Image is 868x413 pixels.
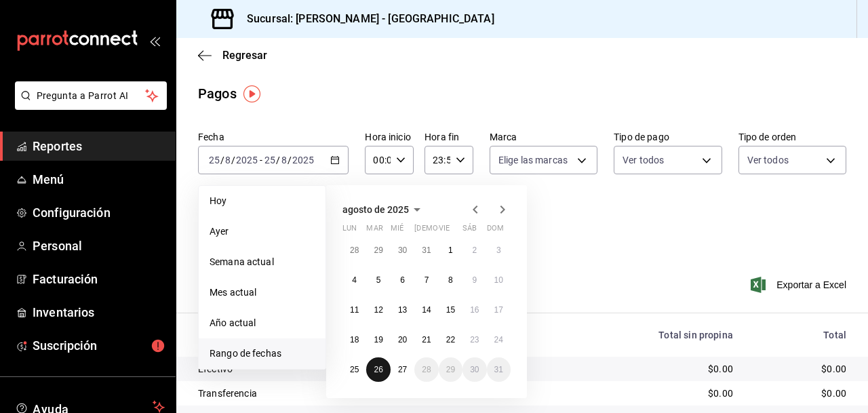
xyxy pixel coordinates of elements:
span: Pregunta a Parrot AI [37,89,146,103]
span: Ayer [210,224,315,239]
abbr: viernes [439,224,450,238]
button: 12 de agosto de 2025 [366,298,390,322]
button: 23 de agosto de 2025 [462,328,486,352]
span: Hoy [210,194,315,208]
button: 21 de agosto de 2025 [414,328,438,352]
span: Año actual [210,316,315,330]
span: agosto de 2025 [342,204,409,215]
span: / [220,155,224,165]
span: Semana actual [210,255,315,269]
abbr: 5 de agosto de 2025 [376,275,381,285]
span: Configuración [33,203,165,222]
input: -- [224,155,231,165]
div: Total sin propina [547,330,733,340]
abbr: 8 de agosto de 2025 [448,275,453,285]
button: 13 de agosto de 2025 [391,298,414,322]
div: $0.00 [755,387,846,400]
abbr: 16 de agosto de 2025 [470,305,479,315]
button: 29 de agosto de 2025 [439,357,462,382]
abbr: 23 de agosto de 2025 [470,335,479,345]
span: Ver todos [623,153,664,167]
button: 14 de agosto de 2025 [414,298,438,322]
button: 3 de agosto de 2025 [487,238,511,262]
button: 24 de agosto de 2025 [487,328,511,352]
label: Hora inicio [365,132,414,142]
button: 20 de agosto de 2025 [391,328,414,352]
button: 9 de agosto de 2025 [462,268,486,292]
span: Ver todos [747,153,789,167]
input: ---- [292,155,315,165]
a: Pregunta a Parrot AI [9,98,167,113]
abbr: 19 de agosto de 2025 [374,335,382,345]
abbr: 15 de agosto de 2025 [446,305,455,315]
input: -- [264,155,276,165]
span: / [288,155,292,165]
abbr: 20 de agosto de 2025 [398,335,407,345]
abbr: lunes [342,224,357,238]
abbr: 30 de agosto de 2025 [470,365,479,374]
abbr: 31 de agosto de 2025 [494,365,503,374]
abbr: miércoles [391,224,403,238]
abbr: 10 de agosto de 2025 [494,275,503,285]
abbr: 25 de agosto de 2025 [350,365,359,374]
span: Inventarios [33,303,165,321]
button: 19 de agosto de 2025 [366,328,390,352]
span: Personal [33,237,165,255]
span: Menú [33,170,165,189]
button: 15 de agosto de 2025 [439,298,462,322]
button: 30 de julio de 2025 [391,238,414,262]
abbr: 29 de julio de 2025 [374,245,382,255]
abbr: 30 de julio de 2025 [398,245,407,255]
label: Tipo de orden [738,132,846,142]
button: 6 de agosto de 2025 [391,268,414,292]
div: Transferencia [198,387,404,400]
button: 16 de agosto de 2025 [462,298,486,322]
span: Suscripción [33,336,165,355]
button: 28 de agosto de 2025 [414,357,438,382]
label: Marca [490,132,597,142]
label: Hora fin [425,132,473,142]
button: 27 de agosto de 2025 [391,357,414,382]
button: 28 de julio de 2025 [342,238,366,262]
abbr: 2 de agosto de 2025 [472,245,477,255]
abbr: 21 de agosto de 2025 [422,335,431,345]
button: 5 de agosto de 2025 [366,268,390,292]
div: $0.00 [547,362,733,376]
button: 31 de agosto de 2025 [487,357,511,382]
abbr: 17 de agosto de 2025 [494,305,503,315]
abbr: martes [366,224,382,238]
abbr: 3 de agosto de 2025 [496,245,501,255]
abbr: 12 de agosto de 2025 [374,305,382,315]
abbr: 27 de agosto de 2025 [398,365,407,374]
abbr: 28 de julio de 2025 [350,245,359,255]
abbr: 13 de agosto de 2025 [398,305,407,315]
button: Exportar a Excel [753,277,846,293]
button: 1 de agosto de 2025 [439,238,462,262]
abbr: 24 de agosto de 2025 [494,335,503,345]
img: Tooltip marker [243,85,260,102]
abbr: domingo [487,224,504,238]
button: 25 de agosto de 2025 [342,357,366,382]
span: / [231,155,235,165]
abbr: 28 de agosto de 2025 [422,365,431,374]
button: 10 de agosto de 2025 [487,268,511,292]
button: Regresar [198,49,267,62]
span: Mes actual [210,286,315,300]
span: Facturación [33,270,165,288]
abbr: 14 de agosto de 2025 [422,305,431,315]
button: agosto de 2025 [342,201,425,218]
button: 22 de agosto de 2025 [439,328,462,352]
input: -- [281,155,288,165]
input: -- [208,155,220,165]
input: ---- [235,155,258,165]
abbr: 18 de agosto de 2025 [350,335,359,345]
abbr: 4 de agosto de 2025 [352,275,357,285]
span: - [260,155,262,165]
button: 4 de agosto de 2025 [342,268,366,292]
button: 11 de agosto de 2025 [342,298,366,322]
button: 31 de julio de 2025 [414,238,438,262]
abbr: 7 de agosto de 2025 [425,275,429,285]
span: Regresar [222,49,267,62]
